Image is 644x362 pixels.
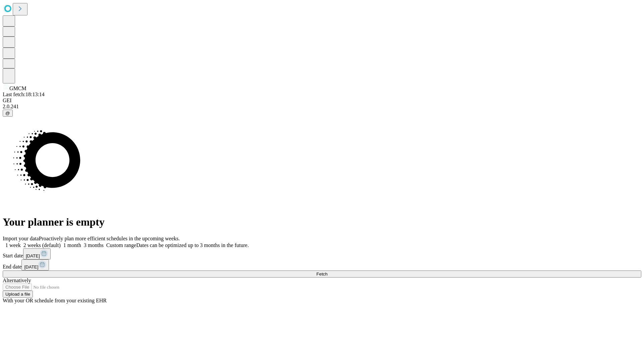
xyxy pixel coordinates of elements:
[3,270,641,278] button: Fetch
[3,104,641,110] div: 2.0.241
[316,271,327,277] span: Fetch
[24,264,38,269] span: [DATE]
[26,253,40,258] span: [DATE]
[3,278,31,283] span: Alternatively
[23,248,51,259] button: [DATE]
[39,236,180,241] span: Proactively plan more efficient schedules in the upcoming weeks.
[21,259,49,270] button: [DATE]
[106,242,136,248] span: Custom range
[3,216,641,228] h1: Your planner is empty
[5,111,10,116] span: @
[3,291,33,298] button: Upload a file
[3,248,641,259] div: Start date
[3,298,107,303] span: With your OR schedule from your existing EHR
[5,242,21,248] span: 1 week
[84,242,104,248] span: 3 months
[3,259,641,270] div: End date
[3,236,39,241] span: Import your data
[3,110,13,117] button: @
[3,92,45,97] span: Last fetch: 18:13:14
[136,242,249,248] span: Dates can be optimized up to 3 months in the future.
[9,85,26,91] span: GMCM
[23,242,61,248] span: 2 weeks (default)
[3,98,641,104] div: GEI
[63,242,81,248] span: 1 month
